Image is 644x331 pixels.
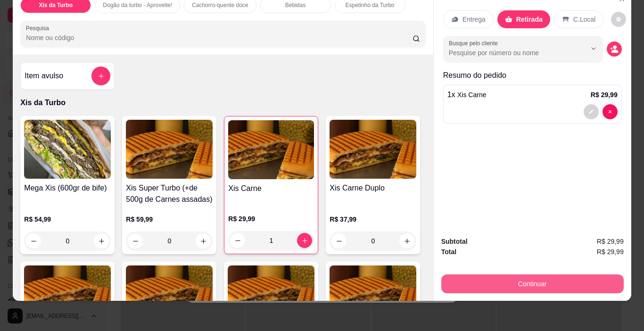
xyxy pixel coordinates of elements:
p: Xis da Turbo [20,97,425,108]
span: R$ 29,99 [597,236,624,247]
label: Busque pelo cliente [449,39,501,47]
p: Cachorro-quente doce [192,1,248,9]
img: product-image [330,265,416,324]
h4: Xis Super Turbo (+de 500g de Carnes assadas) [126,182,213,205]
p: 1 x [447,89,487,100]
p: Bebidas [285,1,305,9]
input: Pesquisa [26,33,413,42]
img: product-image [330,120,416,179]
button: decrease-product-quantity [603,104,618,119]
img: product-image [126,265,213,324]
p: Espetinho da Turbo [345,1,394,9]
p: Resumo do pedido [443,70,622,81]
span: Xis Carne [457,91,486,99]
input: Busque pelo cliente [449,48,571,58]
span: R$ 29,99 [597,247,624,257]
p: Retirada [516,15,543,24]
h4: Item avulso [25,70,63,82]
button: Continuar [441,274,624,293]
p: Dogão da turbo - Aproveite! [103,1,172,9]
button: add-separate-item [91,66,110,85]
p: R$ 59,99 [126,215,213,224]
p: Entrega [462,15,486,24]
h4: Xis Carne Duplo [330,182,416,194]
p: C.Local [573,15,595,24]
p: R$ 29,99 [591,90,618,99]
button: decrease-product-quantity [584,104,599,119]
button: decrease-product-quantity [607,41,622,57]
p: R$ 29,99 [228,214,314,223]
img: product-image [24,120,111,179]
p: Xis da Turbo [39,1,73,9]
p: R$ 37,99 [330,215,416,224]
button: Show suggestions [586,41,601,56]
strong: Subtotal [441,238,468,245]
strong: Total [441,248,456,256]
h4: Mega Xis (600gr de bife) [24,182,111,194]
h4: Xis Carne [228,183,314,194]
button: decrease-product-quantity [611,12,626,27]
img: product-image [228,120,314,179]
img: product-image [24,265,111,324]
img: product-image [228,265,314,324]
label: Pesquisa [26,24,52,32]
p: R$ 54,99 [24,215,111,224]
img: product-image [126,120,213,179]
